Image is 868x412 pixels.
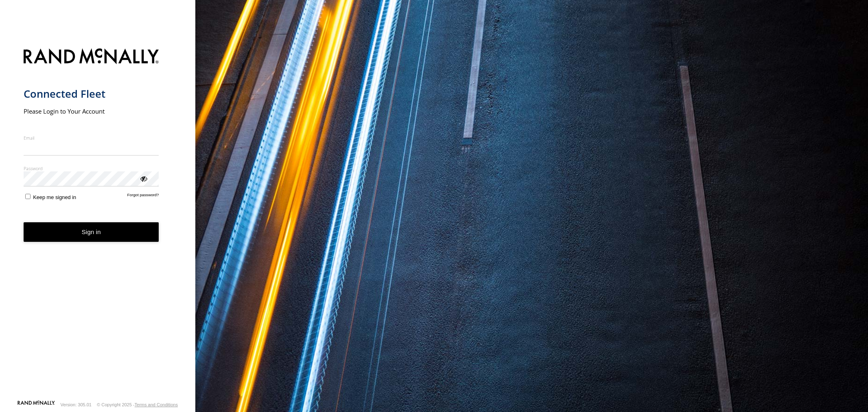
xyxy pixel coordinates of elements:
[17,401,55,409] a: Visit our Website
[135,402,178,407] a: Terms and Conditions
[127,193,159,200] a: Forgot password?
[24,47,159,68] img: Rand McNally
[24,87,159,101] h1: Connected Fleet
[24,44,172,400] form: main
[97,402,178,407] div: © Copyright 2025 -
[61,402,92,407] div: Version: 305.01
[25,194,31,199] input: Keep me signed in
[24,222,159,242] button: Sign in
[139,174,147,182] div: ViewPassword
[33,194,76,200] span: Keep me signed in
[24,135,159,141] label: Email
[24,107,159,115] h2: Please Login to Your Account
[24,165,159,171] label: Password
